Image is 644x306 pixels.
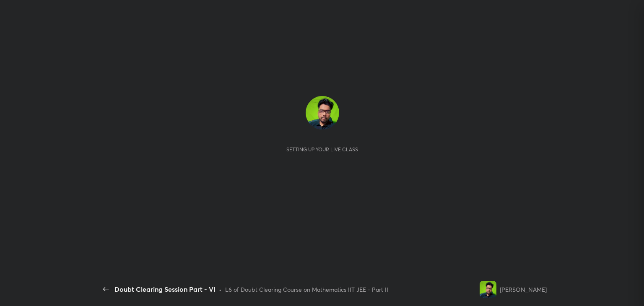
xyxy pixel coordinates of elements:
[480,281,496,298] img: 88146f61898444ee917a4c8c56deeae4.jpg
[114,284,216,294] div: Doubt Clearing Session Part - VI
[500,285,547,294] div: [PERSON_NAME]
[286,146,358,153] div: Setting up your live class
[225,285,388,294] div: L6 of Doubt Clearing Course on Mathematics IIT JEE - Part II
[219,285,222,294] div: •
[306,96,339,130] img: 88146f61898444ee917a4c8c56deeae4.jpg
